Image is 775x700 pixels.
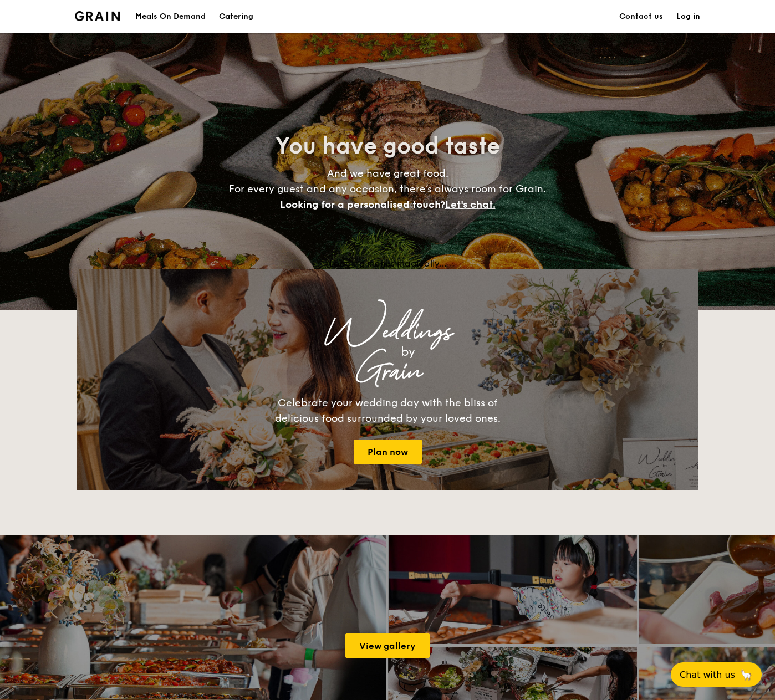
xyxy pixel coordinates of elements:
[345,633,430,658] a: View gallery
[175,322,600,342] div: Weddings
[445,198,496,211] span: Let's chat.
[354,440,422,464] a: Plan now
[740,668,753,681] span: 🦙
[216,342,600,362] div: by
[680,670,735,680] span: Chat with us
[671,662,762,687] button: Chat with us🦙
[77,258,698,269] div: Loading menus magically...
[263,395,512,426] div: Celebrate your wedding day with the bliss of delicious food surrounded by your loved ones.
[75,11,120,21] img: Grain
[175,362,600,382] div: Grain
[75,11,120,21] a: Logotype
